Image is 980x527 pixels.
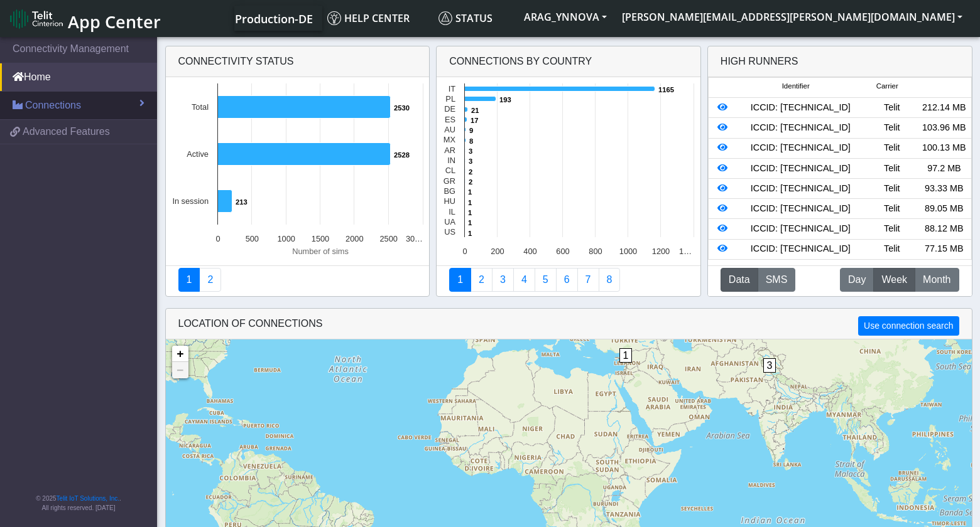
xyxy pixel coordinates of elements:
[444,125,455,134] text: AU
[172,346,188,362] a: Zoom in
[468,188,472,196] text: 1
[463,247,467,256] text: 0
[166,309,972,339] div: LOCATION OF CONNECTIONS
[491,247,504,256] text: 200
[881,272,907,287] span: Week
[866,101,918,115] div: Telit
[469,157,472,165] text: 3
[918,222,970,236] div: 88.12 MB
[469,137,473,145] text: 8
[513,268,535,292] a: Connections By Carrier
[236,198,248,206] text: 213
[866,141,918,155] div: Telit
[721,54,798,69] div: High Runners
[658,86,674,93] text: 1165
[471,107,479,114] text: 21
[437,46,700,77] div: Connections By Country
[735,242,866,256] div: ICCID: [TECHNICAL_ID]
[918,202,970,216] div: 89.05 MB
[172,196,209,206] text: In session
[394,151,410,159] text: 2528
[327,11,410,25] span: Help center
[735,141,866,155] div: ICCID: [TECHNICAL_ID]
[918,242,970,256] div: 77.15 MB
[469,168,472,176] text: 2
[866,202,918,216] div: Telit
[923,272,950,287] span: Month
[449,84,456,93] text: IT
[468,219,472,226] text: 1
[234,6,312,31] a: Your current platform instance
[619,348,633,363] span: 1
[68,10,161,33] span: App Center
[444,135,456,144] text: MX
[866,182,918,196] div: Telit
[599,268,621,292] a: Not Connected for 30 days
[589,247,602,256] text: 800
[735,121,866,135] div: ICCID: [TECHNICAL_ID]
[735,222,866,236] div: ICCID: [TECHNICAL_ID]
[858,316,959,336] button: Use connection search
[449,268,471,292] a: Connections By Country
[311,234,329,243] text: 1500
[614,6,970,28] button: [PERSON_NAME][EMAIL_ADDRESS][PERSON_NAME][DOMAIN_NAME]
[918,121,970,135] div: 103.96 MB
[438,11,493,25] span: Status
[516,6,614,28] button: ARAG_YNNOVA
[915,268,959,292] button: Month
[866,242,918,256] div: Telit
[735,162,866,176] div: ICCID: [TECHNICAL_ID]
[10,5,159,32] a: App Center
[535,268,557,292] a: Usage by Carrier
[444,186,456,196] text: BG
[379,234,397,243] text: 2500
[652,247,670,256] text: 1200
[445,166,455,175] text: CL
[444,227,455,237] text: US
[840,268,874,292] button: Day
[471,268,493,292] a: Carrier
[178,268,417,292] nav: Summary paging
[277,234,295,243] text: 1000
[471,117,478,124] text: 17
[405,234,422,243] text: 30…
[57,495,119,502] a: Telit IoT Solutions, Inc.
[577,268,599,292] a: Zero Session
[433,6,516,31] a: Status
[438,11,452,25] img: status.svg
[735,202,866,216] div: ICCID: [TECHNICAL_ID]
[178,268,200,292] a: Connectivity status
[199,268,221,292] a: Deployment status
[292,247,349,256] text: Number of sims
[758,268,796,292] button: SMS
[556,247,569,256] text: 600
[346,234,363,243] text: 2000
[327,11,341,25] img: knowledge.svg
[245,234,258,243] text: 500
[444,196,455,206] text: HU
[556,268,578,292] a: 14 Days Trend
[10,9,63,29] img: logo-telit-cinterion-gw-new.png
[469,178,472,186] text: 2
[394,104,410,112] text: 2530
[782,81,810,92] span: Identifier
[918,162,970,176] div: 97.2 MB
[679,247,692,256] text: 1…
[166,46,430,77] div: Connectivity status
[918,101,970,115] div: 212.14 MB
[848,272,866,287] span: Day
[619,348,632,386] div: 1
[469,147,472,155] text: 3
[191,102,208,112] text: Total
[499,96,511,104] text: 193
[918,141,970,155] div: 100.13 MB
[735,182,866,196] div: ICCID: [TECHNICAL_ID]
[866,162,918,176] div: Telit
[444,217,455,226] text: UA
[468,230,472,237] text: 1
[492,268,514,292] a: Usage per Country
[187,149,209,159] text: Active
[25,98,81,113] span: Connections
[444,104,455,114] text: DE
[468,199,472,206] text: 1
